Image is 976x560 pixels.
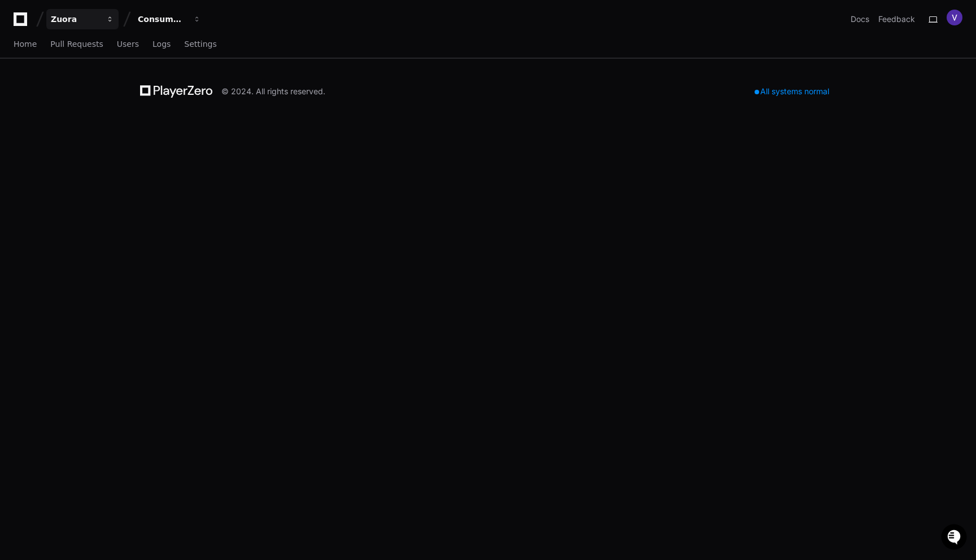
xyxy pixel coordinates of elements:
[748,84,836,99] div: All systems normal
[947,10,962,25] img: ACg8ocL241_0phKJlfSrCFQageoW7eHGzxH7AIccBpFJivKcCpGNhQ=s96-c
[50,41,103,47] span: Pull Requests
[14,41,37,47] span: Home
[152,41,171,47] span: Logs
[51,14,99,25] div: Zuora
[184,41,216,47] span: Settings
[11,45,206,63] div: Welcome
[38,95,147,104] div: We're offline, we'll be back soon
[11,84,32,104] img: 1736555170064-99ba0984-63c1-480f-8ee9-699278ef63ed
[221,86,325,97] div: © 2024. All rights reserved.
[878,14,915,25] button: Feedback
[11,11,34,34] img: PlayerZero
[38,84,185,95] div: Start new chat
[152,32,171,58] a: Logs
[112,119,137,127] span: Pylon
[80,118,137,127] a: Powered byPylon
[184,32,216,58] a: Settings
[14,32,37,58] a: Home
[117,41,139,47] span: Users
[940,523,970,553] iframe: Open customer support
[138,14,186,25] div: Consumption
[192,88,206,101] button: Start new chat
[46,9,119,29] button: Zuora
[851,14,869,25] a: Docs
[133,9,206,29] button: Consumption
[50,32,103,58] a: Pull Requests
[117,32,139,58] a: Users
